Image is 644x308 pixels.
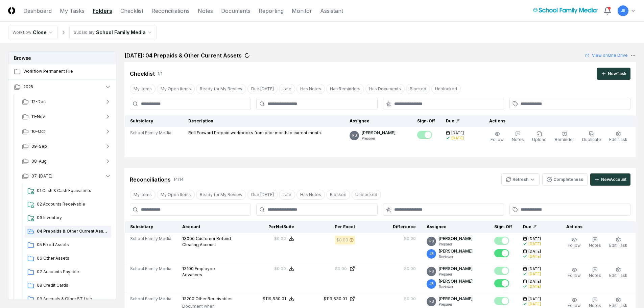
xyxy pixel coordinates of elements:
img: School Family Media logo [533,8,598,14]
div: New Task [608,71,626,77]
button: Unblocked [352,190,381,200]
div: $0.00 [335,266,347,272]
span: Notes [512,137,524,142]
span: School Family Media [130,130,171,136]
p: [PERSON_NAME] [439,236,473,242]
a: Notes [198,7,213,15]
button: Follow [489,130,505,144]
span: 06 Other Assets [37,255,109,261]
p: Reviewer [439,284,473,289]
button: Notes [588,236,602,250]
span: Follow [491,137,504,142]
span: 08-Aug [31,158,47,164]
span: Employee Advances [182,266,215,277]
button: Ready for My Review [196,190,246,200]
button: $0.00 [274,266,294,272]
div: $0.00 [274,266,286,272]
th: Sign-Off [412,115,440,127]
button: My Open Items [157,190,195,200]
button: Blocked [406,84,430,94]
span: 13200 [182,296,194,301]
span: 13100 [182,266,194,271]
span: Edit Task [609,137,627,142]
p: Preparer [439,302,473,307]
span: [DATE] [528,297,541,302]
div: $0.00 [274,236,286,242]
div: [DATE] [528,271,541,277]
button: Mark complete [494,249,509,257]
span: [DATE] [528,279,541,284]
span: [DATE] [451,131,464,136]
div: $119,630.01 [324,296,347,302]
span: 10-Oct [31,128,45,135]
button: $119,630.01 [263,296,294,302]
span: 03 Inventory [37,215,109,221]
div: Account [182,224,233,230]
span: 09-Sep [31,143,47,149]
button: Has Notes [296,190,325,200]
a: $0.00 [305,266,355,272]
th: Difference [360,221,421,233]
button: JB [617,5,629,17]
p: Preparer [362,136,396,141]
button: Edit Task [608,236,629,250]
button: 10-Oct [17,124,117,139]
p: [PERSON_NAME] [439,278,473,284]
div: $0.00 [404,266,416,272]
div: Due [446,118,473,124]
span: Upload [532,137,547,142]
span: JB [429,251,433,256]
button: Follow [566,266,582,280]
a: Assistant [320,7,343,15]
a: 04 Prepaids & Other Current Assets [25,226,111,238]
a: $119,630.01 [305,296,355,302]
button: Mark complete [494,237,509,245]
th: Sign-Off [489,221,518,233]
a: Checklist [120,7,143,15]
span: 11-Nov [31,114,45,120]
div: $0.00 [404,236,416,242]
button: Upload [531,130,548,144]
span: School Family Media [130,236,171,242]
button: Late [279,84,295,94]
button: Mark complete [494,297,509,305]
button: Edit Task [608,266,629,280]
span: JB [429,281,433,286]
button: Has Reminders [326,84,364,94]
th: Per Excel [300,221,360,233]
button: Duplicate [581,130,602,144]
div: Workflow [13,29,31,35]
span: [DATE] [528,249,541,254]
button: Due Today [247,84,278,94]
div: [DATE] [451,136,464,141]
button: Refresh [501,173,540,186]
a: 02 Accounts Receivable [25,198,111,211]
button: 11-Nov [17,109,117,124]
div: New Account [601,176,626,183]
button: 08-Aug [17,154,117,169]
div: 1 / 1 [158,71,162,77]
th: Assignee [344,115,412,127]
span: JB [621,8,625,13]
div: Reconciliations [130,175,171,184]
div: $0.00 [404,296,416,302]
span: Workflow Permanent File [23,68,111,74]
a: 09 Accruals & Other ST Liab [25,293,111,305]
button: Notes [510,130,525,144]
span: 05 Fixed Assets [37,242,109,248]
th: Per NetSuite [239,221,300,233]
div: Actions [561,224,630,230]
th: Description [183,115,344,127]
div: [DATE] [528,254,541,259]
span: 01 Cash & Cash Equivalents [37,188,109,194]
button: Edit Task [608,130,629,144]
div: Due [523,224,550,230]
div: $0.00 [336,237,348,243]
img: Logo [8,7,15,14]
button: Follow [566,236,582,250]
div: 14 / 14 [173,176,184,183]
span: Other Receivables [195,296,233,301]
a: My Tasks [60,7,85,15]
span: RB [429,299,434,304]
div: $119,630.01 [263,296,286,302]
